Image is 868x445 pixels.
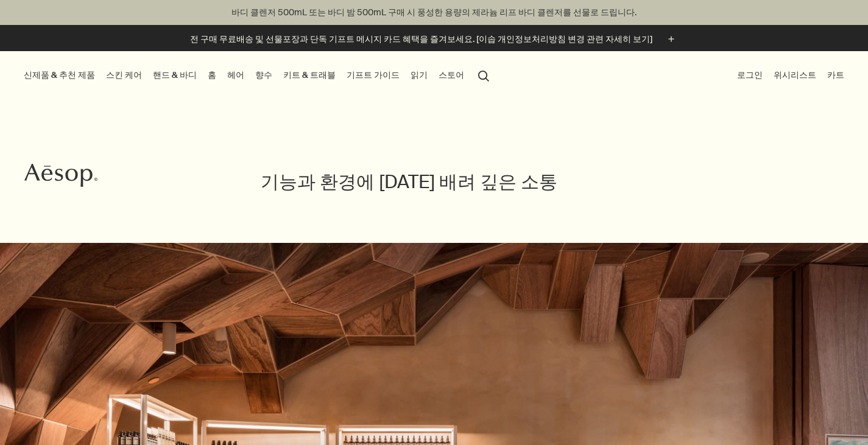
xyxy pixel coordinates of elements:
a: 헤어 [225,67,247,83]
a: 읽기 [408,67,430,83]
svg: Aesop [24,163,97,187]
button: 로그인 [735,67,765,83]
button: 카트 [825,67,847,83]
a: 핸드 & 바디 [150,67,199,83]
a: 기프트 가이드 [344,67,402,83]
nav: primary [21,51,495,100]
p: 바디 클렌저 500mL 또는 바디 밤 500mL 구매 시 풍성한 용량의 제라늄 리프 바디 클렌저를 선물로 드립니다. [12,6,856,19]
a: 위시리스트 [771,67,819,83]
a: 키트 & 트래블 [281,67,338,83]
button: 검색창 열기 [473,63,495,86]
button: 전 구매 무료배송 및 선물포장과 단독 기프트 메시지 카드 혜택을 즐겨보세요. [이솝 개인정보처리방침 변경 관련 자세히 보기] [190,32,678,46]
a: 홈 [205,67,219,83]
a: 스킨 케어 [104,67,144,83]
nav: supplementary [735,51,847,100]
p: 전 구매 무료배송 및 선물포장과 단독 기프트 메시지 카드 혜택을 즐겨보세요. [이솝 개인정보처리방침 변경 관련 자세히 보기] [190,33,652,46]
h1: 기능과 환경에 [DATE] 배려 깊은 소통 [261,170,608,194]
button: 스토어 [436,67,467,83]
button: 신제품 & 추천 제품 [21,67,97,83]
a: 향수 [253,67,275,83]
a: Aesop [21,160,101,194]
